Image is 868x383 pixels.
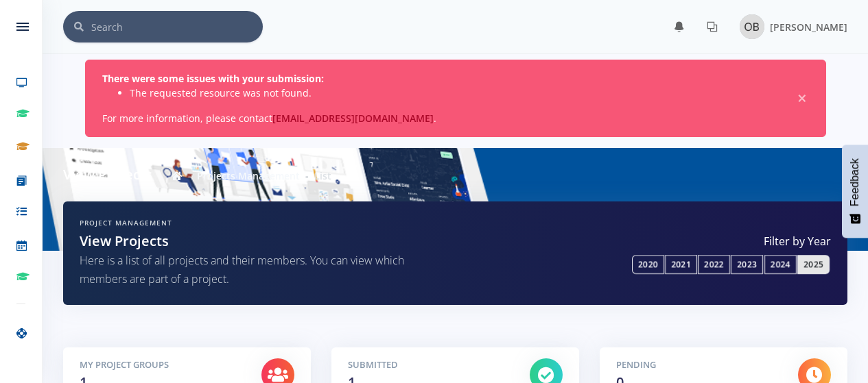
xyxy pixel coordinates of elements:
[731,255,763,274] a: 2023
[632,255,664,274] a: 2020
[665,255,697,274] a: 2021
[616,358,777,372] h5: Pending
[729,12,847,42] a: Image placeholder [PERSON_NAME]
[172,169,331,183] nav: breadcrumb
[80,218,445,228] h6: Project Management
[91,11,263,42] input: Search
[272,112,434,125] a: [EMAIL_ADDRESS][DOMAIN_NAME]
[80,251,445,288] p: Here is a list of all projects and their members. You can view which members are part of a project.
[80,358,241,372] h5: My Project Groups
[466,233,832,249] label: Filter by Year
[698,255,730,274] a: 2022
[102,72,324,85] strong: There were some issues with your submission:
[764,255,797,274] a: 2024
[300,169,331,183] li: List
[197,169,300,182] a: Projects Management
[797,255,830,274] a: 2025
[348,358,509,372] h5: Submitted
[795,92,809,106] button: Close
[85,60,826,137] div: For more information, please contact .
[80,231,445,251] h2: View Projects
[63,164,152,185] h6: View Projects
[770,21,847,34] span: [PERSON_NAME]
[740,14,764,39] img: Image placeholder
[795,92,809,106] span: ×
[130,86,776,100] li: The requested resource was not found.
[849,158,861,206] span: Feedback
[842,145,868,238] button: Feedback - Show survey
